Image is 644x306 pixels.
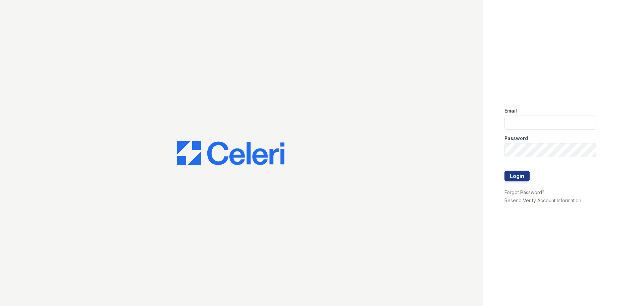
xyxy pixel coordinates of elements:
[504,198,581,203] a: Resend Verify Account Information
[504,189,544,195] a: Forgot Password?
[177,141,284,165] img: CE_Logo_Blue-a8612792a0a2168367f1c8372b55b34899dd931a85d93a1a3d3e32e68fde9ad4.png
[504,135,528,142] label: Password
[504,171,530,181] button: Login
[504,107,517,114] label: Email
